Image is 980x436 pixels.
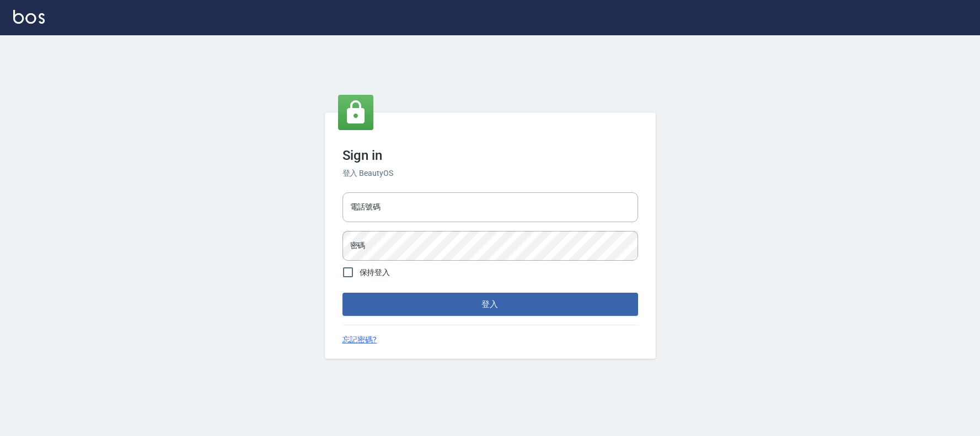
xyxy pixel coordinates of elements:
[342,168,638,179] h6: 登入 BeautyOS
[342,148,638,163] h3: Sign in
[360,267,390,278] span: 保持登入
[342,334,377,346] a: 忘記密碼?
[342,293,638,316] button: 登入
[13,10,45,24] img: Logo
